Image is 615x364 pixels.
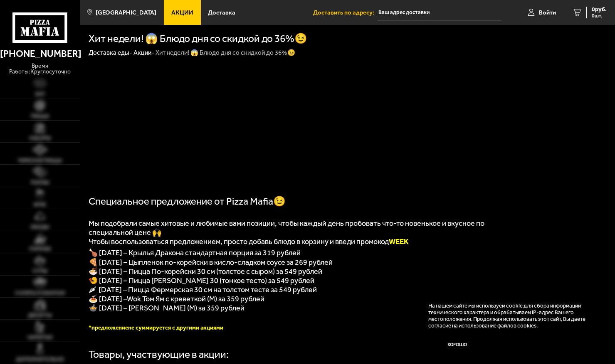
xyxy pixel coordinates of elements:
span: 🍕 [DATE] – Цыпленок по-корейски в кисло-сладком соусе за 269 рублей [89,258,333,267]
span: 🍝 [DATE] – [89,294,127,303]
span: Десерты [28,313,52,318]
span: Обеды [30,224,49,230]
span: не суммируется с другими акциями [128,324,223,331]
span: Супы [32,268,48,274]
span: Специальное предложение от Pizza Mafia😉 [89,195,286,207]
span: Горячее [29,246,51,252]
span: 🍗 [DATE] – Крылья Дракона стандартная порция за 319 рублей [89,248,301,257]
span: 🌶 [DATE] – Пицца Фермерская 30 см на толстом тесте за 549 рублей [89,285,317,294]
span: 0 шт. [592,13,607,18]
span: Римская пицца [18,158,62,163]
p: На нашем сайте мы используем cookie для сбора информации технического характера и обрабатываем IP... [428,303,595,329]
span: *предложение [89,324,128,331]
span: Акции [171,10,193,16]
span: 0 руб. [592,7,607,12]
span: Мы подобрали самые хитовые и любимые вами позиции, чтобы каждый день пробовать что-то новенькое и... [89,219,484,237]
span: Чтобы воспользоваться предложением, просто добавь блюдо в корзину и введи промокод [89,237,409,246]
div: Товары, участвующие в акции: [89,349,229,360]
span: Хит [35,91,45,97]
span: Пицца [31,113,49,119]
span: Доставка [208,10,235,16]
h1: Хит недели! 😱 Блюдо дня со скидкой до 36%😉 [89,34,307,44]
span: WOK [34,202,46,207]
a: Акции- [133,49,154,56]
span: 🍤 [DATE] – Пицца [PERSON_NAME] 30 (тонкое тесто) за 549 рублей [89,276,314,285]
input: Ваш адрес доставки [378,5,501,20]
span: Доставить по адресу: [313,10,378,16]
span: 🍲 [DATE] – [PERSON_NAME] (M) за 359 рублей [89,303,245,313]
b: WEEK [389,237,409,246]
span: Наборы [29,135,51,141]
span: Напитки [27,335,52,340]
span: Роллы [31,180,49,185]
span: Wok Том Ям с креветкой (M) за 359 рублей [127,294,264,303]
span: Войти [539,10,556,16]
span: Салаты и закуски [15,290,65,296]
span: 🍜 [DATE] – Пицца По-корейски 30 см (толстое с сыром) за 549 рублей [89,267,322,276]
a: Доставка еды- [89,49,132,56]
span: [GEOGRAPHIC_DATA] [96,10,156,16]
span: Дополнительно [16,357,64,362]
div: Хит недели! 😱 Блюдо дня со скидкой до 36%😉 [156,49,295,57]
button: Хорошо [428,335,486,354]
